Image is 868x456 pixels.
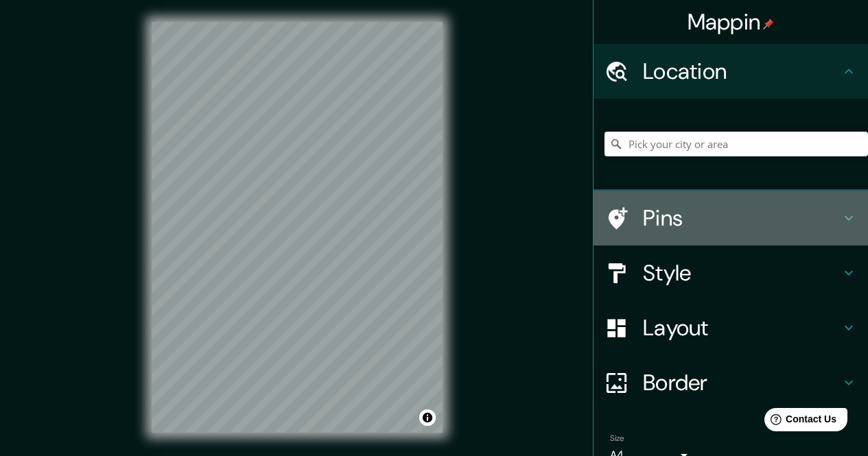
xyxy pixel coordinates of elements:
h4: Mappin [688,8,775,36]
div: Border [594,355,868,410]
button: Toggle attribution [419,409,436,426]
h4: Location [643,58,841,85]
h4: Pins [643,204,841,232]
div: Location [594,44,868,99]
label: Size [610,433,624,444]
h4: Border [643,369,841,396]
div: Style [594,245,868,300]
h4: Style [643,259,841,287]
div: Layout [594,300,868,355]
h4: Layout [643,314,841,341]
canvas: Map [152,22,443,433]
img: pin-icon.png [763,19,774,29]
div: Pins [594,191,868,245]
input: Pick your city or area [605,132,868,156]
iframe: Help widget launcher [746,403,853,441]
